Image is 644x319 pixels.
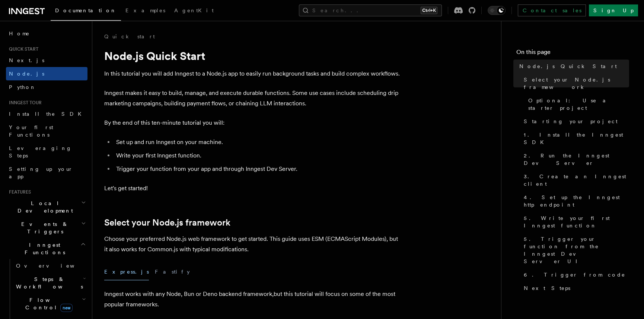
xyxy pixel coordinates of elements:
span: Features [6,189,31,195]
a: Starting your project [521,115,629,128]
a: Overview [13,259,87,272]
a: Examples [121,2,170,20]
li: Write your first Inngest function. [114,150,402,161]
span: Examples [125,7,165,13]
span: 1. Install the Inngest SDK [524,131,629,146]
a: 4. Set up the Inngest http endpoint [521,191,629,211]
span: Your first Functions [9,124,53,138]
a: Home [6,27,87,40]
a: Python [6,80,87,94]
a: Quick start [104,33,155,40]
p: In this tutorial you will add Inngest to a Node.js app to easily run background tasks and build c... [104,68,402,79]
a: Leveraging Steps [6,141,87,162]
button: Toggle dark mode [488,6,506,15]
li: Trigger your function from your app and through Inngest Dev Server. [114,164,402,174]
a: Install the SDK [6,107,87,121]
span: Starting your project [524,118,618,125]
span: Setting up your app [9,166,73,179]
button: Steps & Workflows [13,272,87,293]
span: Home [9,30,30,37]
span: Quick start [6,46,38,52]
a: Optional: Use a starter project [525,94,629,115]
span: Optional: Use a starter project [528,97,629,112]
a: Documentation [51,2,121,21]
span: Next Steps [524,284,570,292]
span: AgentKit [174,7,214,13]
span: Overview [16,263,93,269]
span: 2. Run the Inngest Dev Server [524,152,629,167]
button: Flow Controlnew [13,293,87,314]
a: AgentKit [170,2,218,20]
button: Express.js [104,264,149,280]
a: Select your Node.js framework [521,73,629,94]
span: 4. Set up the Inngest http endpoint [524,194,629,208]
button: Events & Triggers [6,217,87,238]
a: Next Steps [521,281,629,295]
span: Local Development [6,200,81,214]
a: Sign Up [589,4,638,16]
span: 6. Trigger from code [524,271,625,278]
span: Documentation [55,7,117,13]
p: By the end of this ten-minute tutorial you will: [104,118,402,128]
a: Next.js [6,54,87,67]
a: Contact sales [518,4,586,16]
a: Node.js Quick Start [516,60,629,73]
h4: On this page [516,48,629,60]
a: 5. Write your first Inngest function [521,211,629,232]
span: 5. Write your first Inngest function [524,214,629,229]
span: Python [9,84,36,90]
span: Next.js [9,57,44,63]
span: new [60,304,73,312]
a: 3. Create an Inngest client [521,170,629,191]
a: 2. Run the Inngest Dev Server [521,149,629,170]
span: 3. Create an Inngest client [524,173,629,188]
button: Inngest Functions [6,238,87,259]
p: Inngest makes it easy to build, manage, and execute durable functions. Some use cases include sch... [104,88,402,109]
span: Events & Triggers [6,220,81,235]
button: Fastify [155,264,190,280]
a: Select your Node.js framework [104,217,230,228]
button: Search...Ctrl+K [299,4,442,16]
span: Select your Node.js framework [524,76,629,91]
span: Flow Control [13,296,82,311]
span: Leveraging Steps [9,145,72,159]
a: 5. Trigger your function from the Inngest Dev Server UI [521,232,629,268]
a: 1. Install the Inngest SDK [521,128,629,149]
span: Node.js [9,71,44,77]
span: 5. Trigger your function from the Inngest Dev Server UI [524,235,629,265]
a: Your first Functions [6,121,87,141]
a: Node.js [6,67,87,80]
span: Node.js Quick Start [519,63,617,70]
p: Let's get started! [104,183,402,194]
a: 6. Trigger from code [521,268,629,281]
p: Choose your preferred Node.js web framework to get started. This guide uses ESM (ECMAScript Modul... [104,234,402,255]
span: Inngest Functions [6,241,80,256]
a: Setting up your app [6,162,87,183]
kbd: Ctrl+K [421,7,437,14]
h1: Node.js Quick Start [104,49,402,63]
span: Inngest tour [6,100,42,106]
p: Inngest works with any Node, Bun or Deno backend framework,but this tutorial will focus on some o... [104,289,402,310]
span: Install the SDK [9,111,86,117]
li: Set up and run Inngest on your machine. [114,137,402,147]
span: Steps & Workflows [13,275,83,290]
button: Local Development [6,197,87,217]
